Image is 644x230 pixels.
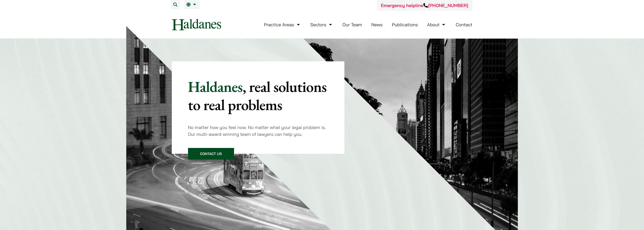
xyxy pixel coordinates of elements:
[392,22,418,28] a: Publications
[188,78,328,114] p: Haldanes
[427,22,446,28] a: About
[188,124,328,138] p: No matter how you feel now. No matter what your legal problem is. Our multi-award-winning team of...
[371,22,383,28] a: News
[264,22,301,28] a: Practice Areas
[188,77,327,115] mark: , real solutions to real problems
[172,19,221,30] img: Logo of Haldanes
[188,148,234,160] a: Contact Us
[456,22,472,28] a: Contact
[186,3,197,7] a: EN
[310,22,333,28] a: Sectors
[342,22,362,28] a: Our Team
[381,3,468,8] a: Emergency helpline[PHONE_NUMBER]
